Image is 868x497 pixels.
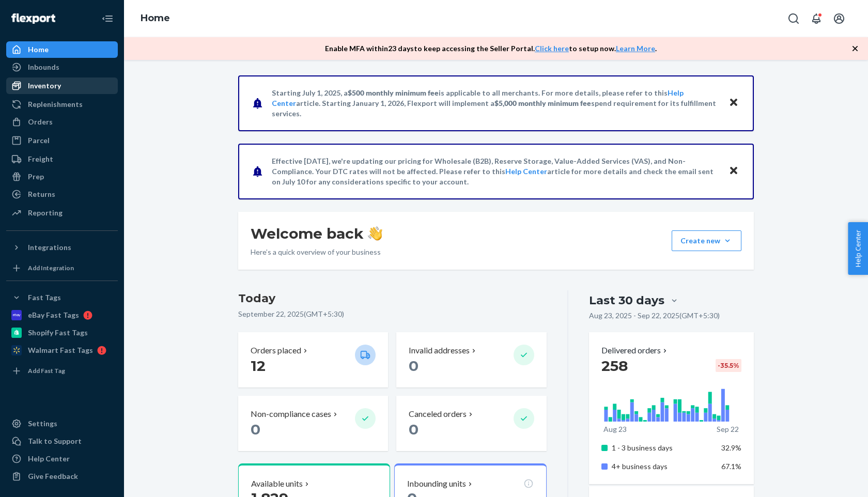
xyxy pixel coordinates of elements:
[494,99,591,107] span: $5,000 monthly minimum fee
[251,357,266,375] span: 12
[612,461,714,472] p: 4+ business days
[6,324,118,341] a: Shopify Fast Tags
[409,421,419,438] span: 0
[6,168,118,185] a: Prep
[97,8,118,29] button: Close Navigation
[28,328,88,338] div: Shopify Fast Tags
[11,13,55,24] img: Flexport logo
[727,96,740,111] button: Close
[325,43,657,54] p: Enable MFA within 23 days to keep accessing the Seller Portal. to setup now. .
[28,263,74,272] div: Add Integration
[721,462,741,471] span: 67.1%
[251,408,331,420] p: Non-compliance cases
[601,345,669,356] button: Delivered orders
[407,478,466,490] p: Inbounding units
[28,81,61,91] div: Inventory
[6,41,118,58] a: Home
[28,99,83,110] div: Replenishments
[251,345,301,356] p: Orders placed
[272,88,719,119] p: Starting July 1, 2025, a is applicable to all merchants. For more details, please refer to this a...
[396,396,546,451] button: Canceled orders 0
[589,292,664,308] div: Last 30 days
[6,186,118,203] a: Returns
[6,307,118,323] a: eBay Fast Tags
[28,292,61,303] div: Fast Tags
[6,77,118,94] a: Inventory
[396,332,546,387] button: Invalid addresses 0
[6,59,118,75] a: Inbounds
[848,222,868,275] button: Help Center
[616,44,655,53] a: Learn More
[238,332,388,387] button: Orders placed 12
[601,357,628,375] span: 258
[672,230,741,251] button: Create new
[28,242,71,253] div: Integrations
[368,226,382,241] img: hand-wave emoji
[6,151,118,167] a: Freight
[721,443,741,452] span: 32.9%
[6,363,118,379] a: Add Fast Tag
[251,224,382,243] h1: Welcome back
[783,8,804,29] button: Open Search Box
[28,62,59,72] div: Inbounds
[409,357,419,375] span: 0
[28,135,50,146] div: Parcel
[535,44,569,53] a: Click here
[238,290,547,307] h3: Today
[251,478,303,490] p: Available units
[612,443,714,453] p: 1 - 3 business days
[348,88,439,97] span: $500 monthly minimum fee
[409,345,470,356] p: Invalid addresses
[28,172,44,182] div: Prep
[6,260,118,276] a: Add Integration
[28,471,78,482] div: Give Feedback
[716,359,741,372] div: -35.5 %
[717,424,739,434] p: Sep 22
[806,8,827,29] button: Open notifications
[28,436,82,446] div: Talk to Support
[272,156,719,187] p: Effective [DATE], we're updating our pricing for Wholesale (B2B), Reserve Storage, Value-Added Se...
[251,421,260,438] span: 0
[28,44,49,55] div: Home
[6,239,118,256] button: Integrations
[6,451,118,467] a: Help Center
[28,418,57,429] div: Settings
[28,345,93,355] div: Walmart Fast Tags
[28,310,79,320] div: eBay Fast Tags
[141,12,170,24] a: Home
[28,366,65,375] div: Add Fast Tag
[28,208,63,218] div: Reporting
[589,310,720,321] p: Aug 23, 2025 - Sep 22, 2025 ( GMT+5:30 )
[603,424,627,434] p: Aug 23
[6,289,118,306] button: Fast Tags
[132,4,178,34] ol: breadcrumbs
[6,342,118,359] a: Walmart Fast Tags
[6,205,118,221] a: Reporting
[28,154,53,164] div: Freight
[6,132,118,149] a: Parcel
[251,247,382,257] p: Here’s a quick overview of your business
[505,167,547,176] a: Help Center
[6,433,118,449] a: Talk to Support
[28,189,55,199] div: Returns
[28,454,70,464] div: Help Center
[6,415,118,432] a: Settings
[238,309,547,319] p: September 22, 2025 ( GMT+5:30 )
[238,396,388,451] button: Non-compliance cases 0
[727,164,740,179] button: Close
[6,114,118,130] a: Orders
[829,8,849,29] button: Open account menu
[6,96,118,113] a: Replenishments
[409,408,467,420] p: Canceled orders
[28,117,53,127] div: Orders
[6,468,118,485] button: Give Feedback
